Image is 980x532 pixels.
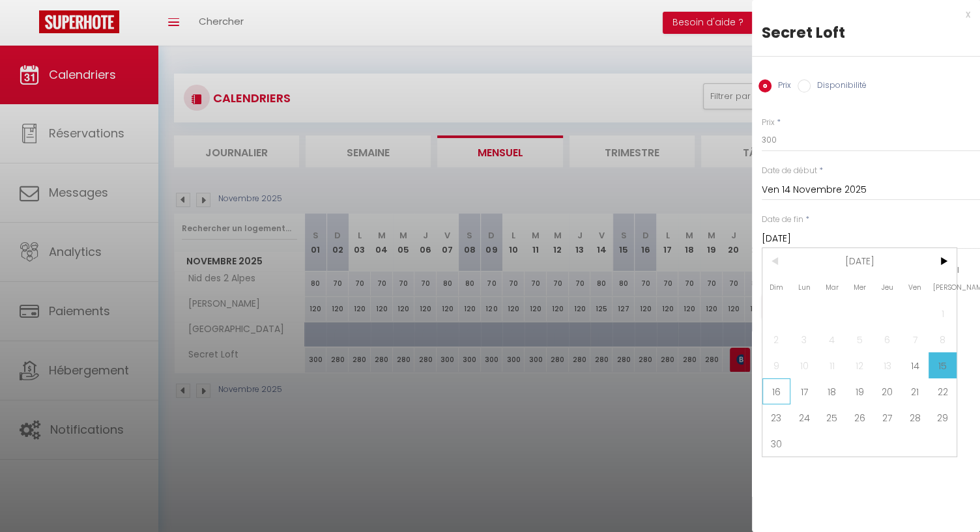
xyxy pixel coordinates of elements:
span: 1 [929,300,957,326]
span: 14 [901,352,929,378]
span: 10 [790,352,818,378]
span: 21 [901,378,929,404]
span: [PERSON_NAME] [929,274,957,300]
span: 9 [762,352,790,378]
span: 23 [762,404,790,430]
span: 18 [818,378,846,404]
span: Mer [846,274,874,300]
span: 22 [929,378,957,404]
span: > [929,248,957,274]
span: 6 [873,326,901,352]
label: Disponibilité [811,79,867,94]
span: Jeu [873,274,901,300]
span: 25 [818,404,846,430]
span: 30 [762,430,790,456]
span: Ven [901,274,929,300]
span: 16 [762,378,790,404]
span: 15 [929,352,957,378]
div: Secret Loft [762,22,970,43]
span: 2 [762,326,790,352]
span: 8 [929,326,957,352]
span: Lun [790,274,818,300]
span: Dim [762,274,790,300]
span: 17 [790,378,818,404]
span: Mar [818,274,846,300]
label: Prix [771,79,791,94]
span: 26 [846,404,874,430]
span: 4 [818,326,846,352]
span: 29 [929,404,957,430]
span: 24 [790,404,818,430]
label: Date de fin [762,214,803,226]
span: 28 [901,404,929,430]
span: 3 [790,326,818,352]
span: < [762,248,790,274]
span: [DATE] [790,248,929,274]
span: 27 [873,404,901,430]
span: 7 [901,326,929,352]
label: Date de début [762,165,817,177]
span: 12 [846,352,874,378]
span: 13 [873,352,901,378]
span: 5 [846,326,874,352]
span: 19 [846,378,874,404]
span: 11 [818,352,846,378]
span: 20 [873,378,901,404]
div: x [752,7,970,22]
label: Prix [762,117,775,129]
